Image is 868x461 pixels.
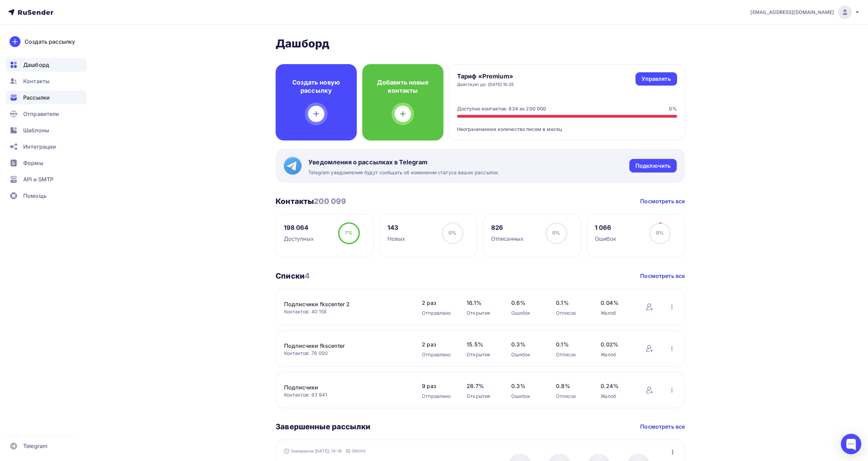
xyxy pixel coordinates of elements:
[595,235,617,243] div: Ошибок
[308,169,499,176] span: Telegram уведомления будут сообщать об изменении статуса ваших рассылок.
[387,235,406,243] div: Новых
[640,422,685,431] a: Посмотреть все
[457,118,677,133] div: Неограниченное количество писем в месяц
[601,299,632,307] span: 0.04%
[467,351,498,358] div: Открытия
[5,107,87,121] a: Отправители
[23,442,47,450] span: Telegram
[23,61,49,69] span: Дашборд
[750,5,860,19] a: [EMAIL_ADDRESS][DOMAIN_NAME]
[284,308,408,315] div: Контактов: 40 158
[422,351,453,358] div: Отправлено
[284,383,400,391] a: Подписчики
[635,162,671,170] div: Подключить
[511,382,542,390] span: 0.3%
[305,271,310,280] span: 4
[467,310,498,316] div: Открытия
[276,422,370,431] h3: Завершенные рассылки
[595,224,617,232] div: 1 066
[284,391,408,398] div: Контактов: 83 941
[284,350,408,357] div: Контактов: 76 000
[5,58,87,72] a: Дашборд
[601,382,632,390] span: 0.24%
[601,310,632,316] div: Жалоб
[511,340,542,348] span: 0.3%
[345,230,352,236] span: 7%
[5,91,87,104] a: Рассылки
[352,448,366,455] span: 59004
[601,340,632,348] span: 0.02%
[373,78,432,95] h4: Добавить новые контакты
[511,351,542,358] div: Ошибок
[642,75,671,83] div: Управлять
[422,340,453,348] span: 2 раз
[656,230,664,236] span: 0%
[457,105,546,112] div: Доступно контактов: 834 из 200 000
[23,175,54,183] span: API и SMTP
[284,448,366,455] div: Завершена [DATE], 14:18
[284,235,314,243] div: Доступных
[387,224,406,232] div: 143
[346,448,351,455] span: ID
[5,123,87,137] a: Шаблоны
[23,143,56,151] span: Интеграции
[286,78,346,95] h4: Создать новую рассылку
[422,310,453,316] div: Отправлено
[284,300,400,308] a: Подписчики fkscenter 2
[556,310,587,316] div: Отписок
[314,197,346,206] span: 200 099
[556,299,587,307] span: 0.1%
[23,77,49,85] span: Контакты
[276,196,346,206] h3: Контакты
[276,271,310,281] h3: Списки
[491,224,524,232] div: 826
[422,393,453,400] div: Отправлено
[5,156,87,170] a: Формы
[511,299,542,307] span: 0.6%
[601,351,632,358] div: Жалоб
[640,272,685,280] a: Посмотреть все
[556,393,587,400] div: Отписок
[457,82,514,87] div: Действует до: [DATE] 10:25
[448,230,456,236] span: 0%
[750,9,834,16] span: [EMAIL_ADDRESS][DOMAIN_NAME]
[23,126,49,134] span: Шаблоны
[25,38,75,46] div: Создать рассылку
[467,382,498,390] span: 28.7%
[491,235,524,243] div: Отписанных
[552,230,560,236] span: 0%
[23,93,50,102] span: Рассылки
[511,393,542,400] div: Ошибок
[467,340,498,348] span: 15.5%
[556,382,587,390] span: 0.8%
[23,159,43,167] span: Формы
[422,382,453,390] span: 9 раз
[308,158,499,166] span: Уведомления о рассылках в Telegram
[284,342,400,350] a: Подписчики fkscenter
[457,72,514,80] h4: Тариф «Premium»
[276,37,685,50] h2: Дашборд
[284,224,314,232] div: 198 064
[422,299,453,307] span: 2 раз
[23,110,59,118] span: Отправители
[669,105,677,112] div: 0%
[640,197,685,205] a: Посмотреть все
[556,351,587,358] div: Отписок
[467,393,498,400] div: Открытия
[511,310,542,316] div: Ошибок
[23,192,47,200] span: Помощь
[467,299,498,307] span: 16.1%
[601,393,632,400] div: Жалоб
[5,74,87,88] a: Контакты
[556,340,587,348] span: 0.1%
